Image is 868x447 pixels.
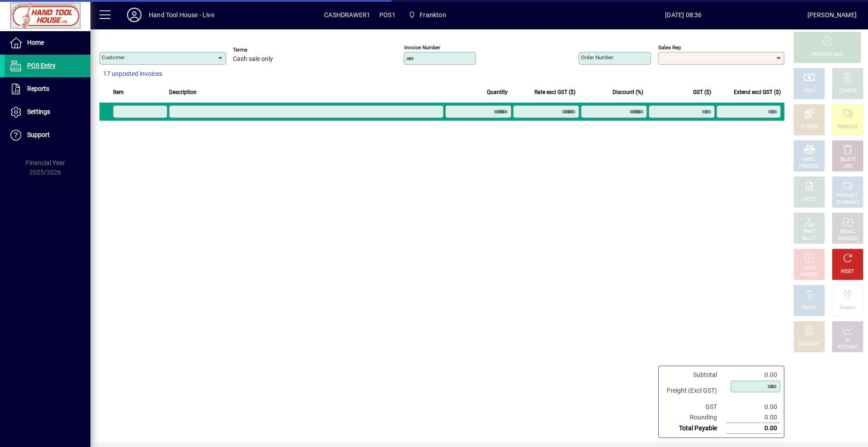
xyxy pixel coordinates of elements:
td: Rounding [662,412,726,423]
mat-label: Invoice number [404,44,440,51]
span: Rate excl GST ($) [534,87,576,97]
div: NOTE [803,196,815,203]
a: Support [5,124,90,146]
div: SELECT [802,235,817,242]
span: Cash sale only [233,56,273,63]
span: Quantity [487,87,508,97]
div: PRODUCT [837,124,858,131]
div: INVOICE [801,272,817,278]
td: 0.00 [726,370,780,380]
td: Subtotal [662,370,726,380]
div: HOLD [803,265,815,272]
div: DISCOUNT [798,341,820,348]
div: [PERSON_NAME] [807,8,857,22]
div: PRODUCT [799,163,819,170]
div: SUMMARY [836,199,859,206]
td: 0.00 [726,402,780,412]
span: Home [27,39,44,46]
div: PROFIT [802,305,817,311]
div: GL [845,337,851,344]
td: 0.00 [726,412,780,423]
td: Freight (Excl GST) [662,380,726,402]
div: DELETE [840,156,855,163]
div: EFTPOS [801,124,818,131]
span: Frankton [420,8,446,22]
td: Total Payable [662,423,726,434]
div: RECALL [840,229,856,235]
span: Item [113,87,124,97]
td: GST [662,402,726,412]
span: CASHDRAWER1 [324,8,370,22]
button: Profile [120,7,149,23]
div: LINE [843,163,852,170]
div: RESET [841,268,854,275]
span: GST ($) [693,87,711,97]
span: Description [169,87,197,97]
button: 17 unposted invoices [99,66,166,82]
a: Reports [5,78,90,100]
span: Support [27,131,50,138]
div: PRICE [803,229,816,235]
mat-label: Order number [581,54,613,61]
div: INVOICES [838,235,857,242]
a: Settings [5,101,90,123]
div: PRODUCT [837,193,858,199]
span: Settings [27,108,50,115]
span: Discount (%) [613,87,643,97]
mat-label: Sales rep [658,44,681,51]
span: [DATE] 08:36 [560,8,807,22]
div: ACCOUNT [837,344,858,351]
span: Extend excl GST ($) [734,87,781,97]
mat-label: Customer [102,54,125,61]
div: PROCESS SALE [811,52,843,58]
div: Hand Tool House - Live [149,8,214,22]
div: Product [840,305,855,311]
span: Frankton [405,7,450,23]
span: Terms [233,47,287,53]
span: Reports [27,85,49,92]
div: CASH [803,88,815,94]
td: 0.00 [726,423,780,434]
div: MISC [804,156,815,163]
div: CHARGE [839,88,857,94]
span: POS1 [379,8,396,22]
span: 17 unposted invoices [103,69,162,79]
span: POS Entry [27,62,56,69]
a: Home [5,32,90,54]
